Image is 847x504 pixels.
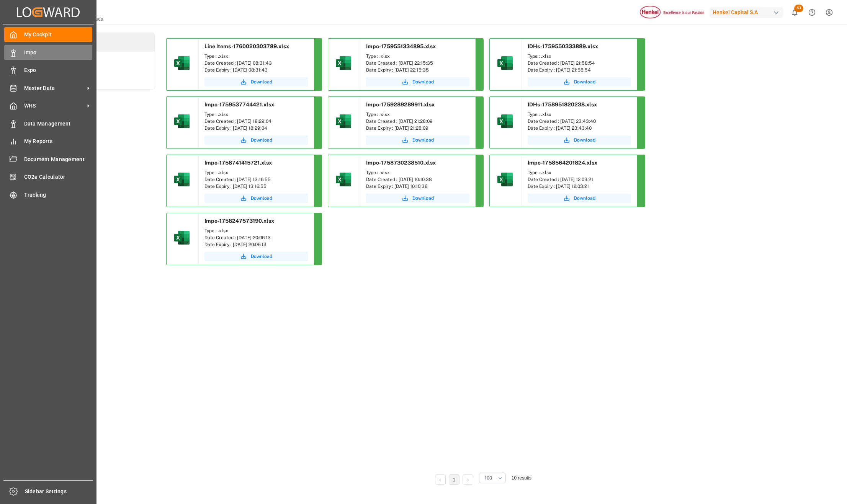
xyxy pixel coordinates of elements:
img: microsoft-excel-2019--v1.png [173,170,191,189]
img: microsoft-excel-2019--v1.png [173,54,191,72]
div: Date Created : [DATE] 22:15:35 [366,60,469,67]
a: Expo [4,63,92,78]
span: Impo-1758247573190.xlsx [204,218,274,224]
span: Master Data [24,84,85,92]
button: Help Center [803,4,821,21]
span: Impo-1758741415721.xlsx [204,160,272,166]
div: Date Created : [DATE] 18:29:04 [204,118,308,125]
img: microsoft-excel-2019--v1.png [496,170,514,189]
button: Download [204,135,308,145]
span: Download [574,137,595,144]
img: microsoft-excel-2019--v1.png [334,170,353,189]
button: Download [366,194,469,203]
span: Download [574,78,595,85]
div: Date Expiry : [DATE] 20:06:13 [204,241,308,248]
span: 53 [794,5,803,12]
img: microsoft-excel-2019--v1.png [496,112,514,130]
img: microsoft-excel-2019--v1.png [334,54,353,72]
div: Date Expiry : [DATE] 21:28:09 [366,125,469,132]
div: Type : .xlsx [204,227,308,234]
div: Type : .xlsx [528,169,631,176]
span: Impo [24,49,93,57]
button: Download [204,194,308,203]
span: Download [251,78,272,85]
div: Date Expiry : [DATE] 10:10:38 [366,183,469,190]
span: WHS [24,102,85,110]
span: My Reports [24,137,93,145]
div: Date Expiry : [DATE] 13:16:55 [204,183,308,190]
div: Date Created : [DATE] 10:10:38 [366,176,469,183]
a: Data Management [4,116,92,131]
a: My Reports [4,134,92,149]
span: Impo-1758730238510.xlsx [366,160,436,166]
button: Download [528,194,631,203]
div: Date Expiry : [DATE] 23:43:40 [528,125,631,132]
button: Download [204,252,308,261]
a: CO2e Calculator [4,170,92,184]
span: IDHs-1759550333889.xlsx [528,43,598,49]
div: Date Created : [DATE] 21:28:09 [366,118,469,125]
div: Type : .xlsx [528,53,631,60]
div: Type : .xlsx [204,111,308,118]
span: Sidebar Settings [25,488,93,496]
img: microsoft-excel-2019--v1.png [173,228,191,247]
li: Previous Page [435,474,446,485]
div: Date Expiry : [DATE] 08:31:43 [204,67,308,73]
a: Impo [4,45,92,60]
img: Henkel%20logo.jpg_1689854090.jpg [640,6,704,19]
span: Tracking [24,191,93,199]
img: microsoft-excel-2019--v1.png [496,54,514,72]
span: Impo-1758564201824.xlsx [528,160,597,166]
div: Henkel Capital S.A [710,7,783,18]
div: Type : .xlsx [204,169,308,176]
span: Download [412,78,434,85]
div: Date Created : [DATE] 20:06:13 [204,234,308,241]
button: Download [528,135,631,145]
div: Date Expiry : [DATE] 22:15:35 [366,67,469,73]
span: Download [574,195,595,202]
span: Data Management [24,120,93,128]
div: Type : .xlsx [366,53,469,60]
a: Document Management [4,152,92,166]
div: Date Created : [DATE] 13:16:55 [204,176,308,183]
span: Line Items-1760020303789.xlsx [204,43,289,49]
div: Date Expiry : [DATE] 21:58:54 [528,67,631,73]
div: Date Expiry : [DATE] 18:29:04 [204,125,308,132]
div: Type : .xlsx [204,53,308,60]
button: Download [528,77,631,86]
span: Download [412,137,434,144]
img: microsoft-excel-2019--v1.png [173,112,191,130]
button: show 53 new notifications [786,4,803,21]
div: Date Created : [DATE] 08:31:43 [204,60,308,67]
span: My Cockpit [24,31,93,39]
button: Download [204,77,308,86]
div: Type : .xlsx [366,111,469,118]
div: Date Expiry : [DATE] 12:03:21 [528,183,631,190]
span: Impo-1759551334895.xlsx [366,43,436,49]
button: Download [366,135,469,145]
span: Download [412,195,434,202]
span: 100 [485,475,492,481]
span: IDHs-1758951820238.xlsx [528,101,597,108]
a: Tracking [4,187,92,202]
button: open menu [479,473,506,483]
span: Document Management [24,155,93,163]
li: Next Page [463,474,473,485]
button: Download [366,77,469,86]
li: 1 [449,474,459,485]
a: My Cockpit [4,27,92,42]
span: Download [251,195,272,202]
div: Date Created : [DATE] 23:43:40 [528,118,631,125]
span: CO2e Calculator [24,173,93,181]
span: Download [251,137,272,144]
